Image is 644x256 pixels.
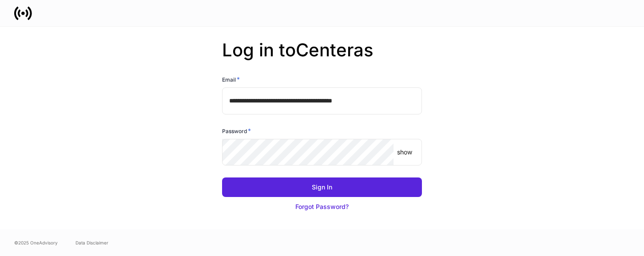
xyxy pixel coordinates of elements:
span: © 2025 OneAdvisory [14,239,58,246]
h6: Password [222,126,251,135]
button: Sign In [222,177,422,197]
div: Sign In [312,183,332,192]
div: Forgot Password? [295,202,349,211]
p: show [397,148,412,157]
h6: Email [222,75,240,84]
a: Data Disclaimer [76,239,108,246]
h2: Log in to Centeras [222,39,422,75]
button: Forgot Password? [222,197,422,217]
